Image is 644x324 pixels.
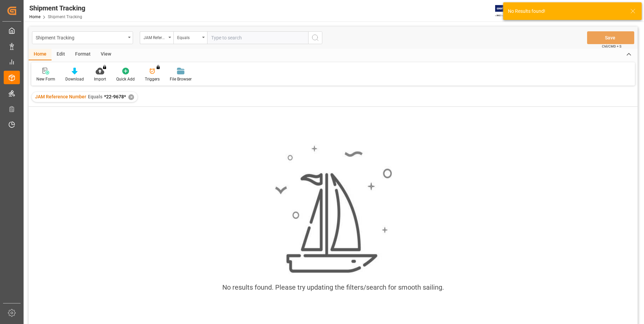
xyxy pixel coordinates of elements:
div: File Browser [170,76,192,82]
span: JAM Reference Number [35,94,86,99]
a: Home [29,14,40,19]
button: search button [308,31,322,44]
div: Quick Add [116,76,135,82]
button: open menu [173,31,207,44]
div: New Form [36,76,55,82]
div: ✕ [128,94,134,100]
img: Exertis%20JAM%20-%20Email%20Logo.jpg_1722504956.jpg [495,5,518,17]
div: Shipment Tracking [36,33,126,41]
div: Download [65,76,84,82]
img: smooth_sailing.jpeg [274,144,392,274]
div: No results found. Please try updating the filters/search for smooth sailing. [222,282,444,292]
div: Format [70,49,96,60]
div: JAM Reference Number [143,33,166,41]
input: Type to search [207,31,308,44]
button: Save [587,31,634,44]
button: open menu [32,31,133,44]
div: View [96,49,116,60]
div: Home [29,49,52,60]
div: Edit [52,49,70,60]
div: Equals [177,33,200,41]
span: Ctrl/CMD + S [602,44,621,49]
span: Equals [88,94,102,99]
div: No Results found! [508,8,624,15]
div: Shipment Tracking [29,3,85,13]
button: open menu [140,31,173,44]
